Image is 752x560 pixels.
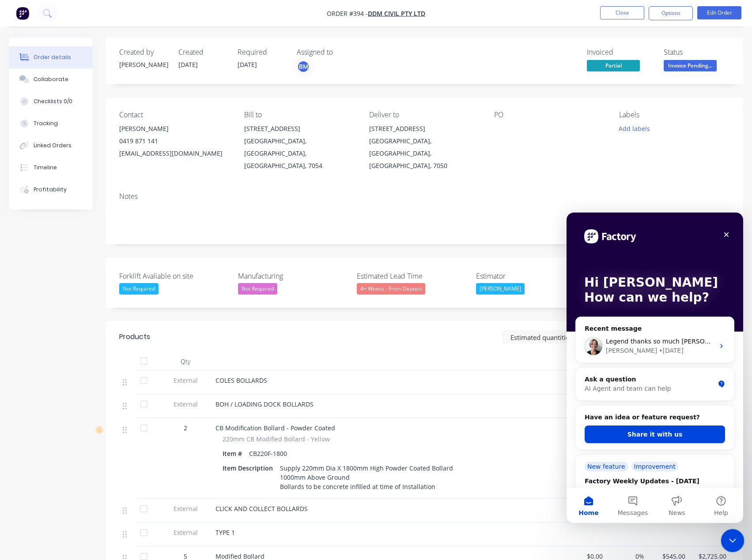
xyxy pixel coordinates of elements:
div: Timeline [34,164,57,172]
label: Estimator [476,271,586,281]
div: Invoiced [587,48,653,56]
div: Profitability [34,186,67,194]
div: [GEOGRAPHIC_DATA], [GEOGRAPHIC_DATA], [GEOGRAPHIC_DATA], 7054 [244,135,355,172]
span: 2 [184,423,187,433]
div: 4+ Weeks - From Deposit [357,283,425,295]
div: Item Description [223,462,276,474]
div: [STREET_ADDRESS] [244,123,355,135]
div: Notes [119,192,730,201]
span: TYPE 1 [215,528,235,537]
div: [PERSON_NAME] [476,283,525,295]
span: BOH / LOADING DOCK BOLLARDS [215,400,314,408]
div: Collaborate [34,75,68,83]
div: Checklists 0/0 [34,97,72,105]
div: [PERSON_NAME]0419 871 141[EMAIL_ADDRESS][DOMAIN_NAME] [119,123,230,160]
div: Bill to [244,111,355,119]
div: [STREET_ADDRESS][GEOGRAPHIC_DATA], [GEOGRAPHIC_DATA], [GEOGRAPHIC_DATA], 7054 [244,123,355,172]
div: Cost [565,353,606,370]
span: External [162,504,208,513]
img: Factory [16,7,29,20]
button: Profitability [9,179,93,201]
div: Contact [119,111,230,119]
span: External [162,528,208,537]
div: Item # [223,447,246,460]
div: Deliver to [369,111,480,119]
div: 0419 871 141 [119,135,230,147]
div: Created by [119,48,168,56]
span: Invoice Pending... [664,60,717,71]
div: Status [664,48,730,56]
a: DDM Civil Pty Ltd [368,9,425,18]
button: Edit Order [697,6,741,19]
button: Linked Orders [9,134,93,157]
div: Linked Orders [34,142,72,149]
div: CB220F-1800 [246,447,291,460]
div: Order details [34,53,71,61]
div: Required [238,48,286,56]
span: [DATE] [178,60,198,69]
div: [EMAIL_ADDRESS][DOMAIN_NAME] [119,147,230,160]
div: Supply 220mm Dia X 1800mm High Powder Coated Bollard 1000mm Above Ground Bollards to be concrete ... [276,462,457,493]
div: Created [178,48,227,56]
span: External [162,399,208,409]
span: CLICK AND COLLECT BOLLARDS [215,504,308,513]
span: [DATE] [238,60,257,69]
label: Estimated Lead Time [357,271,467,281]
div: [STREET_ADDRESS] [369,123,480,135]
button: Invoice Pending... [664,60,717,73]
div: Not Required [119,283,159,295]
button: Timeline [9,157,93,179]
button: Tracking [9,112,93,134]
button: BM [297,60,310,73]
span: COLES BOLLARDS [215,376,267,385]
div: Assigned to [297,48,385,56]
span: Order #394 - [327,9,368,18]
span: External [162,376,208,385]
button: Close [600,6,644,19]
div: Not Required [238,283,277,295]
button: Collaborate [9,68,93,90]
label: Forklift Avaliable on site [119,271,230,281]
div: Labels [619,111,730,119]
iframe: To enrich screen reader interactions, please activate Accessibility in Grammarly extension settings [567,213,743,523]
div: [PERSON_NAME] [119,123,230,135]
button: Checklists 0/0 [9,90,93,112]
div: [PERSON_NAME] [119,60,168,69]
div: PO [494,111,605,119]
div: Products [119,332,150,342]
button: Add labels [614,123,655,134]
span: Partial [587,60,640,71]
label: Manufacturing [238,271,348,281]
div: Qty [159,353,212,370]
div: Tracking [34,119,58,127]
button: Order details [9,46,93,68]
span: 220mm CB Modified Bollard - Yellow [223,434,330,444]
div: [GEOGRAPHIC_DATA], [GEOGRAPHIC_DATA], [GEOGRAPHIC_DATA], 7050 [369,135,480,172]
